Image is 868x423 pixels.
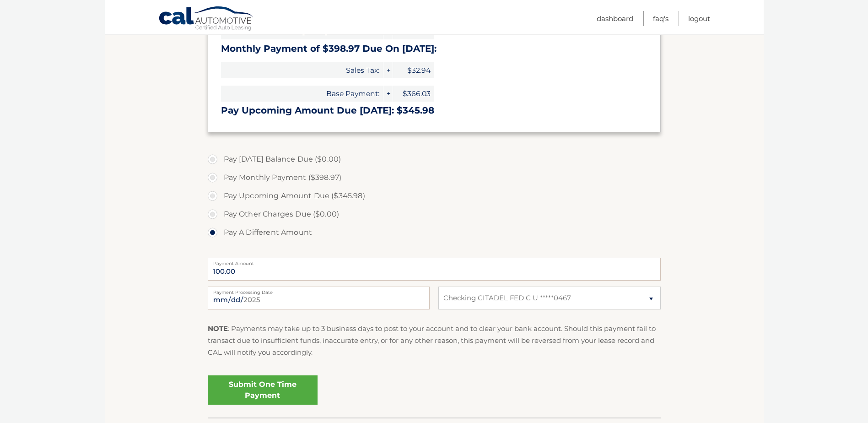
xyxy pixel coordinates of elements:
[208,187,661,205] label: Pay Upcoming Amount Due ($345.98)
[688,11,710,26] a: Logout
[221,105,647,116] h3: Pay Upcoming Amount Due [DATE]: $345.98
[208,150,661,168] label: Pay [DATE] Balance Due ($0.00)
[208,223,661,242] label: Pay A Different Amount
[653,11,669,26] a: FAQ's
[208,323,661,359] p: : Payments may take up to 3 business days to post to your account and to clear your bank account....
[221,62,383,78] span: Sales Tax:
[158,6,254,33] a: Cal Automotive
[208,375,318,405] a: Submit One Time Payment
[208,287,430,294] label: Payment Processing Date
[208,168,661,187] label: Pay Monthly Payment ($398.97)
[208,205,661,223] label: Pay Other Charges Due ($0.00)
[383,86,393,102] span: +
[208,324,228,333] strong: NOTE
[597,11,633,26] a: Dashboard
[221,86,383,102] span: Base Payment:
[393,86,434,102] span: $366.03
[208,287,430,309] input: Payment Date
[393,62,434,78] span: $32.94
[221,43,647,54] h3: Monthly Payment of $398.97 Due On [DATE]:
[208,258,661,265] label: Payment Amount
[208,258,661,281] input: Payment Amount
[383,62,393,78] span: +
